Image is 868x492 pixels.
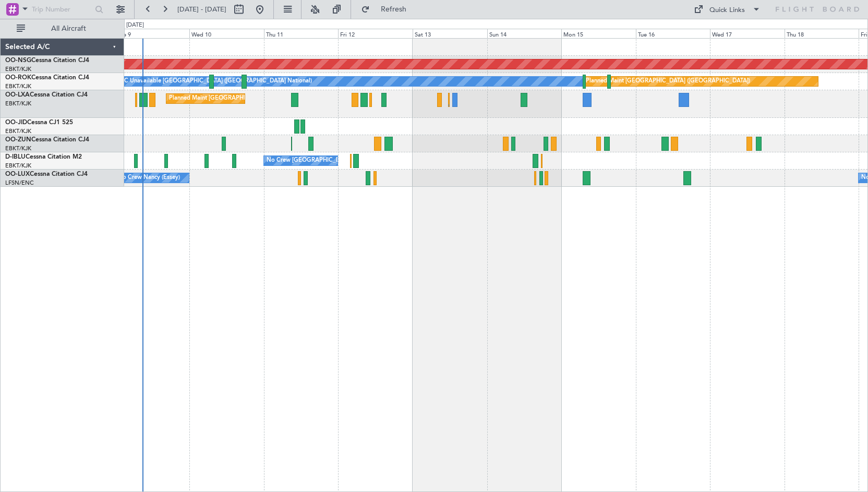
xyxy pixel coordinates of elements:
span: D-IBLU [5,154,26,160]
div: Fri 12 [338,29,413,38]
button: All Aircraft [11,20,113,37]
input: Trip Number [32,2,92,17]
div: Quick Links [709,5,745,16]
button: Quick Links [689,1,766,18]
a: D-IBLUCessna Citation M2 [5,154,82,160]
div: Tue 16 [636,29,710,38]
div: Thu 11 [264,29,339,38]
div: Sun 14 [487,29,562,38]
div: Mon 15 [561,29,636,38]
a: OO-ROKCessna Citation CJ4 [5,75,89,81]
div: Tue 9 [115,29,190,38]
span: OO-NSG [5,57,31,64]
span: OO-ROK [5,75,31,81]
div: Sat 13 [413,29,487,38]
div: Wed 17 [710,29,785,38]
a: LFSN/ENC [5,179,34,187]
button: Refresh [356,1,419,18]
div: No Crew Nancy (Essey) [118,170,180,186]
span: OO-ZUN [5,137,31,143]
div: Thu 18 [785,29,859,38]
a: EBKT/KJK [5,100,31,107]
a: EBKT/KJK [5,162,31,170]
a: EBKT/KJK [5,82,31,90]
span: [DATE] - [DATE] [177,5,226,14]
span: All Aircraft [27,25,110,32]
div: No Crew [GEOGRAPHIC_DATA] ([GEOGRAPHIC_DATA] National) [267,153,441,169]
a: EBKT/KJK [5,127,31,135]
a: EBKT/KJK [5,65,31,73]
a: EBKT/KJK [5,145,31,152]
div: Wed 10 [189,29,264,38]
div: [DATE] [126,21,144,30]
a: OO-NSGCessna Citation CJ4 [5,57,89,64]
a: OO-ZUNCessna Citation CJ4 [5,137,89,143]
a: OO-JIDCessna CJ1 525 [5,119,73,126]
span: OO-LXA [5,92,30,98]
div: Planned Maint [GEOGRAPHIC_DATA] ([GEOGRAPHIC_DATA] National) [169,91,358,106]
span: Refresh [372,6,416,13]
a: OO-LXACessna Citation CJ4 [5,92,88,98]
div: A/C Unavailable [GEOGRAPHIC_DATA] ([GEOGRAPHIC_DATA] National) [118,74,312,89]
div: Planned Maint [GEOGRAPHIC_DATA] ([GEOGRAPHIC_DATA]) [586,74,750,89]
span: OO-JID [5,119,27,126]
a: OO-LUXCessna Citation CJ4 [5,171,88,177]
span: OO-LUX [5,171,30,177]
